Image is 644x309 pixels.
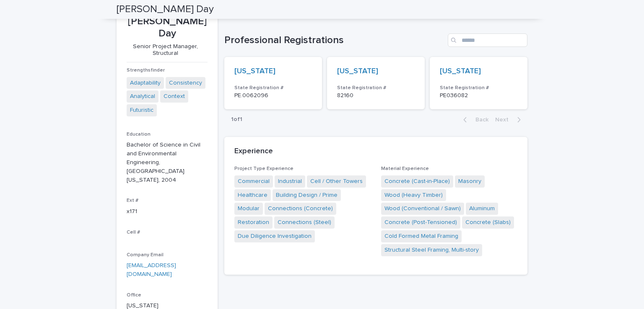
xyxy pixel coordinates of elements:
h2: [PERSON_NAME] Day [117,3,214,15]
button: Back [457,116,492,124]
span: Strengthsfinder [127,68,165,73]
a: Adaptability [130,79,161,88]
a: [US_STATE] State Registration #PE036082 [430,57,527,109]
a: x171 [127,209,137,214]
a: [US_STATE] State Registration #82160 [327,57,425,109]
a: Cell / Other Towers [310,177,363,186]
h3: State Registration # [337,85,415,91]
a: Commercial [238,177,270,186]
a: Connections (Steel) [278,218,331,227]
span: Next [495,117,514,123]
p: 82160 [337,92,415,99]
a: [US_STATE] State Registration #PE.0062096 [224,57,322,109]
a: Wood (Heavy Timber) [384,191,443,200]
a: [US_STATE] [234,67,275,76]
a: Connections (Concrete) [268,204,333,213]
span: Project Type Experience [234,166,293,171]
p: 1 of 1 [224,109,249,130]
a: Futuristic [130,106,153,115]
a: Industrial [278,177,302,186]
p: [PERSON_NAME] Day [127,15,208,40]
h3: State Registration # [440,85,517,91]
a: Restoration [238,218,269,227]
a: Concrete (Slabs) [465,218,511,227]
h1: Professional Registrations [224,34,444,46]
a: Concrete (Post-Tensioned) [384,218,457,227]
a: Analytical [130,92,155,101]
span: Office [127,293,141,298]
a: Building Design / Prime [276,191,338,200]
a: [EMAIL_ADDRESS][DOMAIN_NAME] [127,263,176,277]
span: Cell # [127,230,140,235]
a: [US_STATE] [440,67,481,76]
p: Senior Project Manager, Structural [127,43,204,57]
p: PE036082 [440,92,517,99]
a: Masonry [458,177,481,186]
span: Ext # [127,198,138,203]
a: Context [164,92,185,101]
a: Due Diligence Investigation [238,232,312,241]
a: Structural Steel Framing, Multi-story [384,246,479,255]
a: Concrete (Cast-in-Place) [384,177,450,186]
p: PE.0062096 [234,92,312,99]
span: Material Experience [381,166,429,171]
a: Aluminum [469,204,495,213]
a: Consistency [169,79,202,88]
a: Healthcare [238,191,267,200]
button: Next [492,116,527,124]
span: Education [127,132,151,137]
input: Search [448,33,527,47]
p: Bachelor of Science in Civil and Environmental Engineering, [GEOGRAPHIC_DATA][US_STATE], 2004 [127,141,208,184]
a: Modular [238,204,260,213]
span: Back [470,117,488,123]
h2: Experience [234,147,273,156]
a: Cold Formed Metal Framing [384,232,458,241]
span: Company Email [127,252,164,257]
h3: State Registration # [234,85,312,91]
a: Wood (Conventional / Sawn) [384,204,461,213]
a: [US_STATE] [337,67,378,76]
